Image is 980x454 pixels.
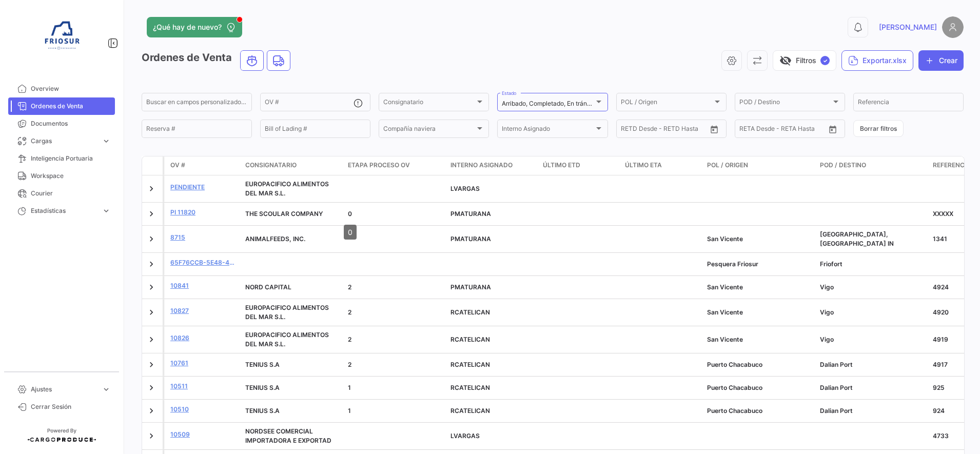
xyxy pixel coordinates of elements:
span: 0 [348,210,352,218]
span: OV # [170,161,185,170]
datatable-header-cell: OV # [164,156,241,175]
img: placeholder-user.png [942,16,964,38]
span: 2 [348,283,351,291]
a: Inteligencia Portuaria [8,150,115,167]
span: expand_more [102,385,111,394]
a: Expand/Collapse Row [146,334,156,345]
span: 4917 [933,361,948,368]
span: 4924 [933,283,949,291]
div: San Vicente [707,283,812,292]
a: PI 11820 [170,208,237,217]
div: San Vicente [707,234,812,244]
a: Expand/Collapse Row [146,282,156,292]
button: Exportar.xlsx [841,50,913,71]
a: Expand/Collapse Row [146,259,156,269]
h3: Ordenes de Venta [142,50,293,71]
datatable-header-cell: Último ETA [621,156,703,175]
span: Courier [31,189,111,198]
div: San Vicente [707,335,812,344]
span: 924 [933,407,945,414]
span: Consignatario [245,161,297,170]
span: 1 [348,407,351,414]
a: Expand/Collapse Row [146,307,156,318]
span: Ajustes [31,385,97,394]
a: Expand/Collapse Row [146,209,156,219]
span: ANIMALFEEDS, INC. [245,235,305,243]
div: Puerto Chacabuco [707,406,812,416]
span: Documentos [31,119,111,128]
a: 8715 [170,233,237,242]
datatable-header-cell: Último ETD [539,156,621,175]
span: RCATELICAN [450,407,490,414]
a: Expand/Collapse Row [146,184,156,194]
div: Vigo [820,283,925,292]
button: Open calendar [707,122,722,137]
span: 4919 [933,335,948,343]
span: Etapa Proceso OV [348,161,410,170]
datatable-header-cell: Consignatario [241,156,344,175]
span: NORD CAPITAL [245,283,291,291]
a: Expand/Collapse Row [146,406,156,416]
div: San Vicente [707,308,812,317]
div: Dalian Port [820,406,925,416]
span: LVARGAS [450,185,480,192]
span: 2 [348,308,351,316]
a: 65f76ccb-5e48-4804-8268-69d7c3ae4ab9 [170,258,237,267]
span: POL / Origen [621,100,713,107]
span: Interno Asignado [450,161,513,170]
span: Referencia # [933,161,976,170]
span: POD / Destino [739,100,831,107]
a: Expand/Collapse Row [146,383,156,393]
div: Pesquera Friosur [707,260,812,269]
span: EUROPACIFICO ALIMENTOS DEL MAR S.L. [245,180,329,197]
span: POD / Destino [820,161,866,170]
a: 10509 [170,430,237,439]
span: NORDSEE COMERCIAL IMPORTADORA E EXPORTAD [245,427,331,444]
a: 10827 [170,306,237,315]
a: 10761 [170,359,237,368]
mat-select-trigger: Arribado, Completado, En tránsito, Carga de Detalles Pendiente [502,100,682,107]
button: ¿Qué hay de nuevo? [147,17,242,37]
span: PMATURANA [450,283,491,291]
span: ✓ [820,56,830,65]
span: Overview [31,84,111,93]
a: 10511 [170,382,237,391]
a: pendiente [170,183,237,192]
span: Ordenes de Venta [31,102,111,111]
div: Vigo [820,335,925,344]
button: Borrar filtros [853,120,904,137]
span: PMATURANA [450,235,491,243]
div: Dalian Port [820,360,925,369]
span: RCATELICAN [450,361,490,368]
span: POL / Origen [707,161,748,170]
span: RCATELICAN [450,308,490,316]
div: [GEOGRAPHIC_DATA], [GEOGRAPHIC_DATA] IN [820,230,925,248]
a: 10826 [170,333,237,343]
span: THE SCOULAR COMPANY [245,210,323,218]
span: [PERSON_NAME] [879,22,937,32]
span: XXXXX [933,210,953,218]
button: Open calendar [825,122,840,137]
span: 2 [348,361,351,368]
a: Ordenes de Venta [8,97,115,115]
button: Land [267,51,290,70]
button: visibility_offFiltros✓ [773,50,836,71]
span: 4920 [933,308,949,316]
button: Ocean [241,51,263,70]
span: Último ETA [625,161,662,170]
span: Compañía naviera [383,127,475,134]
div: 0 [344,225,357,240]
img: 6ea6c92c-e42a-4aa8-800a-31a9cab4b7b0.jpg [36,12,87,64]
span: TENIUS S.A [245,361,280,368]
span: EUROPACIFICO ALIMENTOS DEL MAR S.L. [245,304,329,321]
datatable-header-cell: POD / Destino [816,156,929,175]
div: Dalian Port [820,383,925,392]
datatable-header-cell: Etapa Proceso OV [344,156,446,175]
iframe: Intercom live chat [945,419,970,444]
span: expand_more [102,136,111,146]
span: RCATELICAN [450,335,490,343]
span: LVARGAS [450,432,480,440]
input: Hasta [765,127,806,134]
span: PMATURANA [450,210,491,218]
span: TENIUS S.A [245,384,280,391]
